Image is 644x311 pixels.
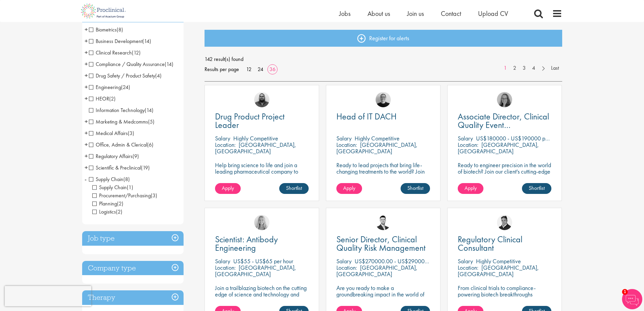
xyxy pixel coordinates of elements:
[89,61,165,68] span: Compliance / Quality Assurance
[89,38,151,45] span: Business Development
[89,141,153,148] span: Office, Admin & Clerical
[85,24,88,35] span: +
[89,49,132,56] span: Clinical Research
[85,70,88,81] span: +
[117,200,123,207] span: (2)
[478,9,508,18] a: Upload CV
[133,153,139,160] span: (9)
[92,184,133,191] span: Supply Chain
[458,141,539,155] p: [GEOGRAPHIC_DATA], [GEOGRAPHIC_DATA]
[215,141,236,149] span: Location:
[336,264,357,271] span: Location:
[141,164,150,171] span: (19)
[132,49,141,56] span: (12)
[89,38,142,45] span: Business Development
[336,112,430,121] a: Head of IT DACH
[89,61,173,68] span: Compliance / Quality Assurance
[85,174,87,184] span: -
[355,257,462,265] p: US$270000.00 - US$290000.00 per annum
[89,95,109,102] span: HEOR
[92,200,123,207] span: Planning
[89,49,141,56] span: Clinical Research
[89,84,121,91] span: Engineering
[205,64,239,74] span: Results per page
[89,141,147,148] span: Office, Admin & Clerical
[458,234,522,253] span: Regulatory Clinical Consultant
[89,164,141,171] span: Scientific & Preclinical
[458,257,473,265] span: Salary
[89,72,162,79] span: Drug Safety / Product Safety
[336,257,352,265] span: Salary
[85,139,88,150] span: +
[155,72,162,79] span: (4)
[85,116,88,127] span: +
[244,66,254,73] a: 12
[622,289,628,295] span: 1
[215,257,230,265] span: Salary
[458,183,483,194] a: Apply
[85,36,88,46] span: +
[458,134,473,142] span: Salary
[279,183,309,194] a: Shortlist
[147,141,153,148] span: (6)
[233,134,278,142] p: Highly Competitive
[497,215,512,230] img: Peter Duvall
[89,107,153,114] span: Information Technology
[117,26,123,33] span: (8)
[336,141,418,155] p: [GEOGRAPHIC_DATA], [GEOGRAPHIC_DATA]
[222,184,234,192] span: Apply
[205,54,562,64] span: 142 result(s) found
[458,235,551,252] a: Regulatory Clinical Consultant
[336,141,357,149] span: Location:
[510,64,520,72] a: 2
[127,184,133,191] span: (1)
[85,151,88,161] span: +
[458,285,551,310] p: From clinical trials to compliance-powering biotech breakthroughs remotely, where precision meets...
[254,215,269,230] img: Shannon Briggs
[267,66,278,73] a: 36
[367,9,390,18] a: About us
[336,162,430,194] p: Ready to lead projects that bring life-changing treatments to the world? Join our client at the f...
[401,183,430,194] a: Shortlist
[458,111,549,139] span: Associate Director, Clinical Quality Event Management (GCP)
[622,289,642,309] img: Chatbot
[519,64,529,72] a: 3
[89,84,130,91] span: Engineering
[5,286,91,306] iframe: reCAPTCHA
[339,9,351,18] a: Jobs
[89,164,150,171] span: Scientific & Preclinical
[205,30,562,47] a: Register for alerts
[89,26,123,33] span: Biometrics
[89,130,134,137] span: Medical Affairs
[215,285,309,310] p: Join a trailblazing biotech on the cutting edge of science and technology and make a change in th...
[82,231,184,246] div: Job type
[82,261,184,275] h3: Company type
[85,59,88,69] span: +
[145,107,153,114] span: (14)
[458,264,539,278] p: [GEOGRAPHIC_DATA], [GEOGRAPHIC_DATA]
[215,112,309,129] a: Drug Product Project Leader
[85,47,88,58] span: +
[215,134,230,142] span: Salary
[458,264,478,271] span: Location:
[92,192,151,199] span: Procurement/Purchasing
[476,257,521,265] p: Highly Competitive
[376,215,391,230] img: Joshua Godden
[89,118,148,125] span: Marketing & Medcomms
[407,9,424,18] a: Join us
[89,130,128,137] span: Medical Affairs
[82,290,184,305] h3: Therapy
[89,72,155,79] span: Drug Safety / Product Safety
[89,26,117,33] span: Biometrics
[215,235,309,252] a: Scientist: Antibody Engineering
[376,92,391,107] img: Emma Pretorious
[92,208,122,215] span: Logistics
[92,208,116,215] span: Logistics
[92,200,117,207] span: Planning
[128,130,134,137] span: (3)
